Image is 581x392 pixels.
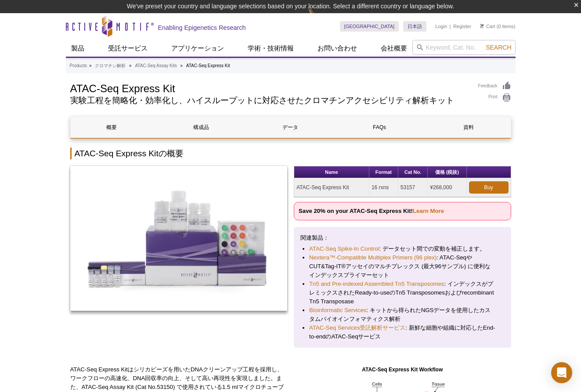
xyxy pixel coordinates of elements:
a: 構成品 [160,117,242,138]
div: Open Intercom Messenger [551,362,572,383]
strong: ATAC-Seq Express Kit Workflow [362,367,443,373]
input: Keyword, Cat. No. [412,40,516,55]
p: 関連製品： [300,234,505,242]
li: » [89,63,92,68]
th: Format [369,166,398,178]
li: : ATAC-SeqやCUT&Tag-IT®アッセイのマルチプレックス (最大96サンプル) に便利なインデックスプライマーセット [309,253,496,280]
a: Register [453,23,471,29]
h2: Enabling Epigenetics Research [158,24,246,32]
button: Search [483,43,514,51]
a: Products [70,62,87,70]
td: ATAC-Seq Express Kit [294,178,369,197]
h2: ATAC-Seq Express Kitの概要 [70,147,511,159]
a: アプリケーション [166,40,229,57]
td: 53157 [398,178,428,197]
a: Tn5 and Pre-indexed Assembled Tn5 Transposomes [309,280,444,288]
td: ¥268,000 [428,178,466,197]
img: Your Cart [480,24,484,28]
a: Feedback [478,81,511,91]
a: Learn More [413,208,444,214]
a: ATAC-Seq Assay Kits [135,62,177,70]
a: Nextera™-Compatible Multiplex Primers (96 plex) [309,253,437,262]
li: : 新鮮な細胞や組織に対応したEnd-to-endのATAC-Seqサービス [309,324,496,341]
li: » [129,63,132,68]
th: 価格 (税抜) [428,166,466,178]
li: ATAC-Seq Express Kit [186,63,230,68]
a: 受託サービス [103,40,153,57]
h2: 実験工程を簡略化・効率化し、ハイスループットに対応させたクロマチンアクセシビリティ解析キット [70,97,469,104]
li: | [450,21,451,32]
th: Name [294,166,369,178]
td: 16 rxns [369,178,398,197]
li: : インデックスがプレミックスされたReady-to-useのTn5 Transposomesおよびrecombinant Tn5 Transposase [309,280,496,306]
img: Change Here [308,7,331,27]
img: ATAC-Seq Express Kit [70,166,288,311]
a: クロマチン解析 [95,62,126,70]
a: FAQs [338,117,421,138]
a: Print [478,93,511,103]
a: Buy [469,181,509,194]
li: : データセット間での変動を補正します。 [309,245,496,253]
li: » [180,63,183,68]
a: データ [249,117,332,138]
a: ATAC-Seq Services受託解析サービス [309,324,405,332]
a: 学術・技術情報 [242,40,299,57]
li: : キットから得られたNGSデータを使用したカスタムバイオインフォマティクス解析 [309,306,496,324]
a: Bioinformatic Services [309,306,366,315]
a: 資料 [427,117,510,138]
strong: Save 20% on your ATAC-Seq Express Kit! [299,208,444,214]
a: 会社概要 [375,40,412,57]
a: 概要 [71,117,153,138]
a: 製品 [66,40,90,57]
h1: ATAC-Seq Express Kit [70,81,469,94]
a: ATAC-Seq Spike-In Control [309,245,379,253]
a: [GEOGRAPHIC_DATA] [340,21,399,32]
li: (0 items) [480,21,516,32]
th: Cat No. [398,166,428,178]
a: お問い合わせ [312,40,362,57]
span: Search [486,44,511,51]
a: Cart [480,23,495,29]
a: Login [435,23,447,29]
a: 日本語 [403,21,426,32]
